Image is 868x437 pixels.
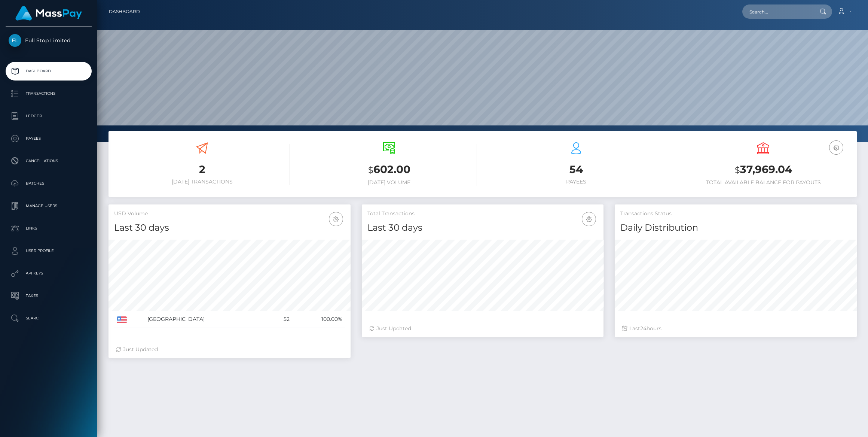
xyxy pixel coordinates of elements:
[114,210,345,218] h5: USD Volume
[6,242,92,260] a: User Profile
[488,162,664,177] h3: 54
[114,221,345,234] h4: Last 30 days
[6,152,92,170] a: Cancellations
[735,165,740,175] small: $
[9,178,89,189] p: Batches
[114,179,290,185] h6: [DATE] Transactions
[114,162,290,177] h3: 2
[620,210,851,218] h5: Transactions Status
[6,129,92,148] a: Payees
[640,325,647,332] span: 24
[6,62,92,81] a: Dashboard
[675,179,851,186] h6: Total Available Balance for Payouts
[9,88,89,99] p: Transactions
[9,110,89,122] p: Ledger
[116,346,343,353] div: Just Updated
[292,311,345,328] td: 100.00%
[9,290,89,301] p: Taxes
[301,179,477,186] h6: [DATE] Volume
[9,313,89,324] p: Search
[9,34,21,47] img: Full Stop Limited
[369,325,596,333] div: Just Updated
[6,84,92,103] a: Transactions
[620,221,851,234] h4: Daily Distribution
[6,219,92,238] a: Links
[9,268,89,279] p: API Keys
[6,107,92,125] a: Ledger
[488,179,664,185] h6: Payees
[9,133,89,144] p: Payees
[622,325,849,333] div: Last hours
[9,66,89,77] p: Dashboard
[6,174,92,193] a: Batches
[9,245,89,257] p: User Profile
[6,37,92,44] span: Full Stop Limited
[9,155,89,167] p: Cancellations
[368,165,373,175] small: $
[9,200,89,212] p: Manage Users
[9,223,89,234] p: Links
[6,197,92,215] a: Manage Users
[367,210,598,218] h5: Total Transactions
[145,311,270,328] td: [GEOGRAPHIC_DATA]
[117,316,127,323] img: US.png
[675,162,851,177] h3: 37,969.04
[367,221,598,234] h4: Last 30 days
[109,4,140,19] a: Dashboard
[6,264,92,283] a: API Keys
[6,286,92,305] a: Taxes
[301,162,477,177] h3: 602.00
[742,4,813,19] input: Search...
[270,311,292,328] td: 52
[6,309,92,328] a: Search
[15,6,82,21] img: MassPay Logo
